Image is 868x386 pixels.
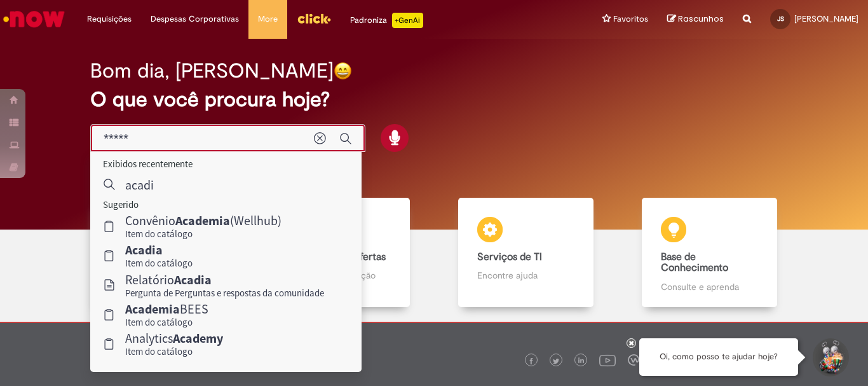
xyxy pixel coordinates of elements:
p: Consulte e aprenda [661,280,757,293]
span: Requisições [87,13,132,25]
a: Base de Conhecimento Consulte e aprenda [618,198,801,308]
img: click_logo_yellow_360x200.png [297,9,331,28]
img: logo_footer_linkedin.png [578,357,585,365]
div: Oi, como posso te ajudar hoje? [639,338,798,376]
b: Serviços de TI [477,251,542,263]
img: logo_footer_facebook.png [528,358,534,364]
span: JS [777,15,784,23]
p: +GenAi [392,13,423,28]
a: Rascunhos [667,13,724,25]
h2: O que você procura hoje? [90,88,778,111]
img: happy-face.png [334,62,352,80]
a: Serviços de TI Encontre ajuda [434,198,618,308]
button: Iniciar Conversa de Suporte [811,338,849,376]
span: Favoritos [613,13,648,25]
span: [PERSON_NAME] [794,13,858,24]
h2: Bom dia, [PERSON_NAME] [90,60,334,82]
img: logo_footer_youtube.png [599,352,616,368]
img: ServiceNow [1,6,67,32]
p: Encontre ajuda [477,269,574,282]
span: Rascunhos [678,13,724,25]
div: Padroniza [350,13,423,28]
a: Tirar dúvidas Tirar dúvidas com Lupi Assist e Gen Ai [67,198,250,308]
img: logo_footer_twitter.png [553,358,559,364]
b: Base de Conhecimento [661,251,728,275]
img: logo_footer_workplace.png [628,354,639,366]
span: More [258,13,278,25]
span: Despesas Corporativas [151,13,239,25]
